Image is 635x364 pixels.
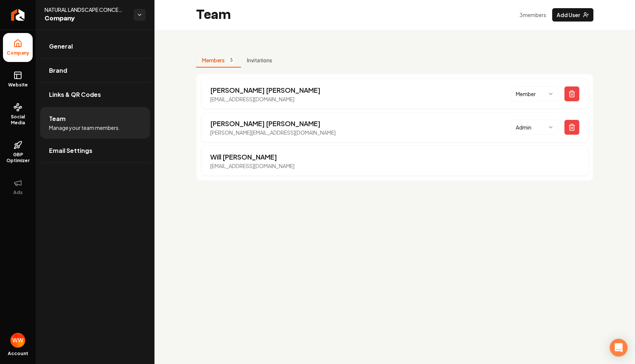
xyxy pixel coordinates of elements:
[40,139,150,163] a: Email Settings
[520,11,546,19] p: 3 member s
[45,6,128,13] span: NATURAL LANDSCAPE CONCEPTS
[40,35,150,58] a: General
[40,83,150,106] a: Links & QR Codes
[49,124,120,131] span: Manage your team members.
[49,42,73,51] span: General
[40,59,150,82] a: Brand
[241,53,278,68] button: Invitations
[3,173,33,201] button: Ads
[3,65,33,94] a: Website
[10,190,26,196] span: Ads
[210,162,294,170] p: [EMAIL_ADDRESS][DOMAIN_NAME]
[10,333,25,348] button: Open user button
[10,333,25,348] img: Will Wallace
[5,82,31,88] span: Website
[210,118,336,129] p: [PERSON_NAME] [PERSON_NAME]
[3,114,33,126] span: Social Media
[49,90,101,99] span: Links & QR Codes
[196,53,241,68] button: Members
[49,146,92,155] span: Email Settings
[3,152,33,164] span: GBP Optimizer
[228,56,235,64] span: 3
[210,152,294,162] p: Will [PERSON_NAME]
[49,114,66,123] span: Team
[210,85,320,95] p: [PERSON_NAME] [PERSON_NAME]
[3,135,33,170] a: GBP Optimizer
[3,97,33,132] a: Social Media
[11,9,25,21] img: Rebolt Logo
[49,66,67,75] span: Brand
[45,13,128,24] span: Company
[4,50,32,56] span: Company
[210,95,320,103] p: [EMAIL_ADDRESS][DOMAIN_NAME]
[8,351,28,357] span: Account
[610,339,628,357] div: Open Intercom Messenger
[196,7,231,22] h2: Team
[552,8,593,22] button: Add User
[210,129,336,136] p: [PERSON_NAME][EMAIL_ADDRESS][DOMAIN_NAME]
